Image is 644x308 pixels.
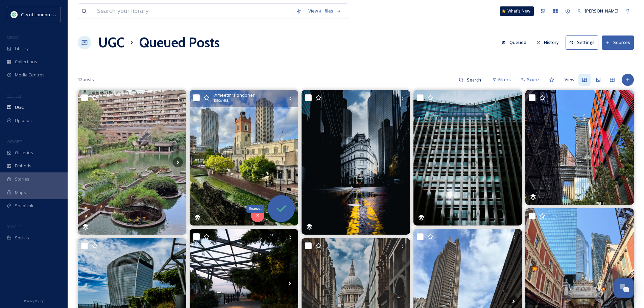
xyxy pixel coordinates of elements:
span: SOCIALS [7,224,20,229]
a: Settings [566,35,602,49]
span: Filters [498,76,511,83]
h1: Queued Posts [139,32,220,53]
img: The architecture of ambition, where the only green that matters grows hidden at the top. . . . . ... [413,90,522,226]
a: What's New [500,6,534,16]
span: Media Centres [15,72,45,78]
img: 354633849_641918134643224_7365946917959491822_n.jpg [11,11,18,18]
input: Search [463,73,485,87]
a: Privacy Policy [24,297,44,305]
span: Uploads [15,117,32,124]
span: Galleries [15,149,33,156]
span: Embeds [15,163,31,169]
span: Socials [15,235,29,241]
img: #architecture #architecturelovers #architecturephotography #brutalist #brutalism #london #londonb... [78,90,186,235]
img: Almost 2,000 years of history in one image. Here’s hoping the rain holds off for this evening’s p... [190,90,298,226]
span: Library [15,45,28,52]
a: UGC [98,32,124,53]
input: Search your library [94,4,293,19]
button: Queued [498,36,530,49]
button: Open Chat [614,278,634,298]
a: History [533,36,566,49]
span: MEDIA [7,35,19,40]
span: Collections [15,58,37,65]
span: Maps [15,189,26,196]
span: UGC [15,104,24,111]
span: [PERSON_NAME] [585,8,618,14]
a: Queued [498,36,533,49]
a: [PERSON_NAME] [574,4,622,18]
button: Settings [566,35,598,49]
button: History [533,36,563,49]
button: Sources [602,35,634,49]
span: 1350 x 1688 [213,98,229,103]
div: Request [246,205,264,212]
span: View: [565,76,575,83]
img: Every line tells a story, every goal lights the path. . . . . . . . . . #LondonSkyline #UrbanOasi... [302,90,410,235]
img: #broadgate the amount of building work going on here is insane [525,90,634,205]
span: Score [527,76,539,83]
span: SnapLink [15,203,33,209]
span: Privacy Policy [24,299,44,303]
span: 12 posts [78,76,94,83]
span: COLLECT [7,94,21,99]
a: View all files [305,4,344,18]
span: Stories [15,176,29,182]
span: WIDGETS [7,139,22,144]
span: City of London Corporation [21,11,75,18]
span: @ meetmrslondoner [213,92,255,98]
